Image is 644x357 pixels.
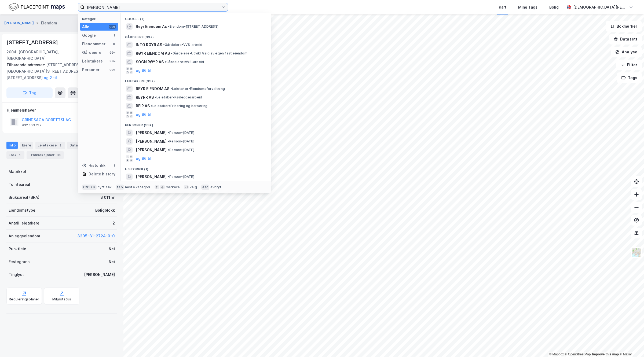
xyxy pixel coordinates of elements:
[4,20,35,26] button: [PERSON_NAME]
[27,151,64,159] div: Transaksjoner
[136,23,167,30] span: Reyr Eiendom As
[82,162,105,169] div: Historikk
[617,331,644,357] iframe: Chat Widget
[109,68,116,72] div: 99+
[77,233,115,239] button: 3205-81-2724-0-0
[9,181,30,188] div: Tomteareal
[155,95,202,100] span: Leietaker • Rørleggerarbeid
[82,41,105,47] div: Eiendommer
[136,50,170,57] span: RØYR EIENDOM AS
[168,131,194,135] span: Person • [DATE]
[109,25,116,29] div: 99+
[9,207,35,214] div: Eiendomstype
[100,194,115,201] div: 3 011 ㎡
[9,220,39,226] div: Antall leietakere
[168,24,170,28] span: •
[168,139,194,143] span: Person • [DATE]
[82,17,118,21] div: Kategori
[151,104,208,108] span: Leietaker • Frisering og barbering
[109,259,115,265] div: Nei
[82,49,101,56] div: Gårdeiere
[136,67,151,74] button: og 96 til
[9,259,30,265] div: Festegrunn
[82,185,97,190] div: Ctrl + k
[6,62,46,67] span: Tilhørende adresser:
[109,246,115,252] div: Nei
[9,168,26,175] div: Matrikkel
[89,171,115,177] div: Delete history
[168,148,169,152] span: •
[210,185,221,189] div: avbryt
[136,42,162,48] span: INTO RØYR AS
[190,185,197,189] div: velg
[136,86,169,92] span: REYR EIENDOM AS
[499,4,506,10] div: Kart
[85,3,221,11] input: Søk på adresse, matrikkel, gårdeiere, leietakere eller personer
[121,13,271,22] div: Google (1)
[155,95,156,99] span: •
[136,59,164,65] span: SOGN RØYR AS
[121,119,271,128] div: Personer (99+)
[121,75,271,84] div: Leietakere (99+)
[592,352,619,356] a: Improve this map
[136,111,151,118] button: og 96 til
[109,59,116,63] div: 99+
[136,138,167,145] span: [PERSON_NAME]
[6,142,18,149] div: Info
[611,47,642,57] button: Analyse
[165,60,204,64] span: Gårdeiere • VVS-arbeid
[58,143,63,148] div: 2
[112,163,116,168] div: 1
[9,271,24,278] div: Tinglyst
[9,194,39,201] div: Bruksareal (BRA)
[98,185,112,189] div: nytt søk
[573,4,627,10] div: [DEMOGRAPHIC_DATA][PERSON_NAME]
[168,148,194,152] span: Person • [DATE]
[6,62,113,81] div: [STREET_ADDRESS][GEOGRAPHIC_DATA][STREET_ADDRESS], [STREET_ADDRESS]
[518,4,537,10] div: Mine Tags
[170,87,225,91] span: Leietaker • Eiendomsforvaltning
[168,139,169,143] span: •
[20,142,33,149] div: Eiere
[136,155,151,162] button: og 96 til
[125,185,150,189] div: neste kategori
[82,67,100,73] div: Personer
[9,297,39,301] div: Reguleringsplaner
[109,50,116,55] div: 99+
[606,21,642,32] button: Bokmerker
[95,207,115,214] div: Boligblokk
[22,123,42,127] div: 932 163 217
[163,43,165,47] span: •
[165,60,166,64] span: •
[6,49,86,62] div: 2004, [GEOGRAPHIC_DATA], [GEOGRAPHIC_DATA]
[171,51,173,55] span: •
[170,87,172,91] span: •
[6,38,59,47] div: [STREET_ADDRESS]
[168,131,169,135] span: •
[136,130,167,136] span: [PERSON_NAME]
[201,185,210,190] div: esc
[56,152,62,158] div: 38
[631,247,642,257] img: Z
[617,72,642,83] button: Tags
[549,4,559,10] div: Bolig
[52,297,71,301] div: Miljøstatus
[616,60,642,70] button: Filter
[121,163,271,172] div: Historikk (1)
[116,185,124,190] div: tab
[17,152,22,158] div: 1
[82,24,89,30] div: Alle
[609,34,642,45] button: Datasett
[565,352,591,356] a: OpenStreetMap
[166,185,180,189] div: markere
[7,107,117,113] div: Hjemmelshaver
[6,87,53,98] button: Tag
[9,246,26,252] div: Punktleie
[82,58,103,64] div: Leietakere
[163,43,202,47] span: Gårdeiere • VVS-arbeid
[171,51,247,56] span: Gårdeiere • Utvikl./salg av egen fast eiendom
[112,42,116,46] div: 0
[78,168,115,175] div: 3205-81-2725-0-0
[9,233,40,239] div: Anleggseiendom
